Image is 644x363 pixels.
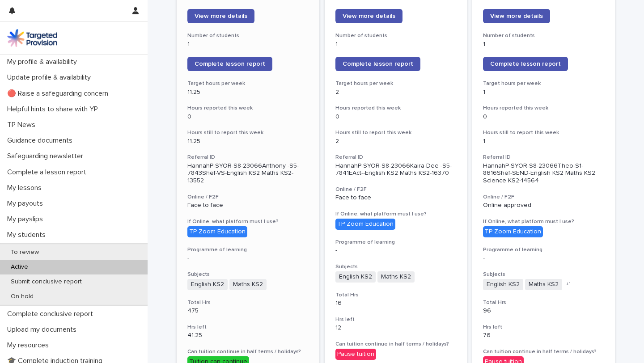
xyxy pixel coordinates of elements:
p: My payslips [4,215,50,224]
p: - [483,254,604,262]
h3: Referral ID [335,154,457,161]
p: 0 [187,113,309,121]
p: 11.25 [187,89,309,96]
div: TP Zoom Education [187,226,247,237]
p: 0 [335,113,457,121]
h3: Hours reported this week [335,105,457,112]
h3: Number of students [483,32,604,39]
span: Complete lesson report [490,61,561,67]
p: 🔴 Raise a safeguarding concern [4,89,115,98]
p: 11.25 [187,138,309,145]
h3: Subjects [187,271,309,278]
a: Complete lesson report [483,57,568,71]
span: Maths KS2 [377,271,415,283]
p: - [335,247,457,254]
h3: Total Hrs [483,299,604,306]
span: Maths KS2 [525,279,562,290]
span: View more details [343,13,395,19]
a: View more details [483,9,550,23]
p: Complete conclusive report [4,310,100,318]
h3: Online / F2F [483,194,604,201]
p: 12 [335,324,457,332]
h3: Target hours per week [335,80,457,87]
p: Update profile & availability [4,73,98,82]
h3: Hours still to report this week [483,129,604,136]
h3: Total Hrs [335,291,457,299]
span: Complete lesson report [343,61,413,67]
p: 2 [335,138,457,145]
span: Maths KS2 [229,279,267,290]
h3: Hours still to report this week [187,129,309,136]
p: To review [4,249,46,256]
p: My resources [4,341,56,350]
p: Helpful hints to share with YP [4,105,105,114]
p: Active [4,263,35,271]
h3: Total Hrs [187,299,309,306]
div: TP Zoom Education [335,219,395,230]
p: Safeguarding newsletter [4,152,90,160]
h3: Hrs left [335,316,457,323]
p: Face to face [187,202,309,209]
p: TP News [4,121,42,129]
p: 41.25 [187,332,309,339]
img: M5nRWzHhSzIhMunXDL62 [7,29,57,47]
h3: Hours still to report this week [335,129,457,136]
p: My profile & availability [4,58,84,66]
p: 1 [187,41,309,48]
p: 1 [483,138,604,145]
h3: Referral ID [187,154,309,161]
h3: Hours reported this week [187,105,309,112]
p: - [187,254,309,262]
span: View more details [490,13,543,19]
p: HannahP-SYOR-S8-23066Anthony -S5-7843Shef-VS-English KS2 Maths KS2-13552 [187,162,309,185]
p: HannahP-SYOR-S8-23066Kaira-Dee -S5-7841EAct--English KS2 Maths KS2-16370 [335,162,457,177]
p: 96 [483,307,604,315]
a: View more details [335,9,402,23]
p: My lessons [4,184,49,192]
p: 1 [335,41,457,48]
h3: Target hours per week [187,80,309,87]
h3: Subjects [335,263,457,270]
h3: Online / F2F [335,186,457,193]
span: Complete lesson report [195,61,265,67]
a: View more details [187,9,254,23]
h3: Programme of learning [187,246,309,253]
p: Guidance documents [4,136,80,145]
h3: Number of students [187,32,309,39]
p: Online approved [483,202,604,209]
h3: Can tuition continue in half terms / holidays? [483,348,604,355]
div: Pause tuition [335,349,376,360]
p: 1 [483,89,604,96]
p: Complete a lesson report [4,168,93,177]
p: My students [4,231,53,239]
h3: Can tuition continue in half terms / holidays? [335,341,457,348]
a: Complete lesson report [187,57,272,71]
span: View more details [195,13,247,19]
p: HannahP-SYOR-S8-23066Theo-S1-8616Shef-SEND-English KS2 Maths KS2 Science KS2-14564 [483,162,604,185]
span: + 1 [566,282,571,287]
h3: If Online, what platform must I use? [187,218,309,225]
h3: Programme of learning [483,246,604,253]
p: My payouts [4,199,50,208]
p: 0 [483,113,604,121]
p: 1 [483,41,604,48]
p: 475 [187,307,309,315]
div: TP Zoom Education [483,226,543,237]
h3: Referral ID [483,154,604,161]
h3: Hrs left [187,324,309,331]
h3: Subjects [483,271,604,278]
h3: Programme of learning [335,239,457,246]
a: Complete lesson report [335,57,420,71]
p: Submit conclusive report [4,278,89,286]
p: Upload my documents [4,325,84,334]
span: English KS2 [187,279,228,290]
h3: Number of students [335,32,457,39]
span: English KS2 [335,271,376,283]
h3: If Online, what platform must I use? [335,211,457,218]
h3: Hours reported this week [483,105,604,112]
h3: Online / F2F [187,194,309,201]
p: 2 [335,89,457,96]
p: Face to face [335,194,457,202]
h3: Target hours per week [483,80,604,87]
h3: If Online, what platform must I use? [483,218,604,225]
